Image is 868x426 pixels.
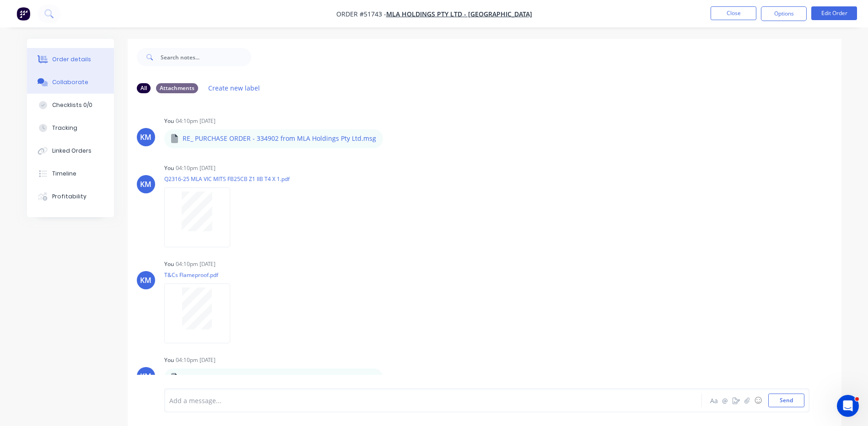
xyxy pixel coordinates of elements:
button: Close [711,6,756,20]
button: Linked Orders [27,139,114,162]
div: You [164,356,174,364]
span: Order #51743 - [336,10,386,18]
button: @ [720,395,731,406]
p: RE_ PURCHASE ORDER - 334902 from MLA Holdings Pty Ltd.msg [183,134,376,143]
button: Checklists 0/0 [27,94,114,117]
div: Linked Orders [52,147,92,155]
a: MLA HOLDINGS PTY LTD - [GEOGRAPHIC_DATA] [386,10,532,18]
button: Edit Order [811,6,857,20]
div: Order details [52,55,91,64]
div: 04:10pm [DATE] [176,117,216,125]
img: Factory [16,7,30,21]
div: 04:10pm [DATE] [176,356,216,364]
p: T&Cs Flameproof.pdf [164,271,239,279]
div: Attachments [156,83,198,93]
div: Collaborate [52,78,88,86]
div: 04:10pm [DATE] [176,260,216,268]
div: Checklists 0/0 [52,101,92,109]
button: Options [761,6,807,21]
button: Send [768,394,804,407]
button: Profitability [27,185,114,208]
button: Create new label [204,82,265,94]
button: Collaborate [27,71,114,94]
div: You [164,260,174,268]
input: Search notes... [161,48,251,66]
button: Tracking [27,117,114,139]
div: You [164,164,174,172]
button: Timeline [27,162,114,185]
div: Timeline [52,170,76,178]
iframe: Intercom live chat [837,395,859,417]
div: KM [140,132,151,143]
button: ☺ [753,395,764,406]
div: KM [140,179,151,190]
div: KM [140,371,151,382]
p: Q2316-25 MLA VIC MITS FB25CB Z1 IIB T4 X 1.pdf [164,175,290,183]
button: Order details [27,48,114,71]
div: Tracking [52,124,77,132]
div: Profitability [52,192,86,201]
div: You [164,117,174,125]
div: 04:10pm [DATE] [176,164,216,172]
button: Aa [709,395,720,406]
div: All [137,83,151,93]
div: KM [140,275,151,286]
